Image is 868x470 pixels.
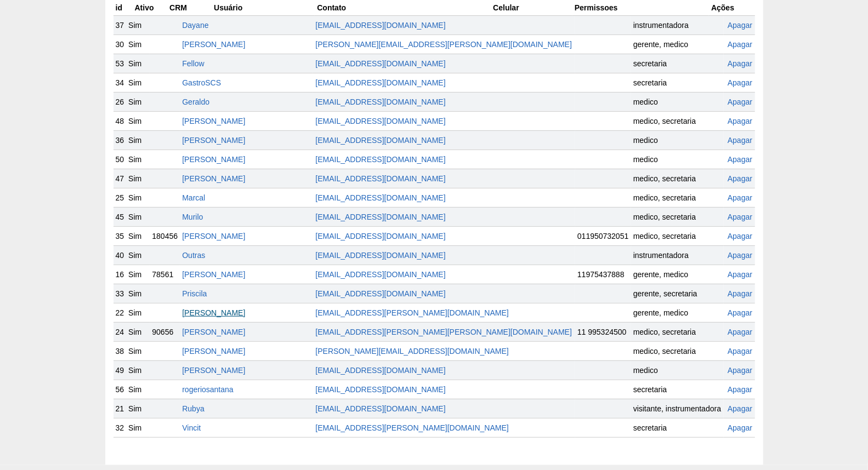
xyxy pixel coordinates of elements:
[728,40,752,49] a: Apagar
[631,418,724,437] td: secretaria
[114,341,127,360] td: 38
[631,15,724,35] td: instrumentadora
[182,155,245,164] a: [PERSON_NAME]
[150,265,180,284] td: 78561
[114,188,127,207] td: 25
[631,150,724,169] td: medico
[114,207,127,226] td: 45
[315,289,445,298] a: [EMAIL_ADDRESS][DOMAIN_NAME]
[182,289,207,298] a: Priscila
[126,399,150,418] td: Sim
[126,188,150,207] td: Sim
[182,98,209,106] a: Geraldo
[631,322,724,341] td: medico, secretaria
[631,169,724,188] td: medico, secretaria
[182,232,245,240] a: [PERSON_NAME]
[631,35,724,54] td: gerente, medico
[315,21,445,30] a: [EMAIL_ADDRESS][DOMAIN_NAME]
[728,251,752,260] a: Apagar
[315,270,445,279] a: [EMAIL_ADDRESS][DOMAIN_NAME]
[575,265,631,284] td: 11975437888
[114,418,127,437] td: 32
[126,150,150,169] td: Sim
[315,98,445,106] a: [EMAIL_ADDRESS][DOMAIN_NAME]
[728,347,752,356] a: Apagar
[728,174,752,183] a: Apagar
[182,193,205,202] a: Marcal
[631,245,724,265] td: instrumentadora
[182,78,221,87] a: GastroSCS
[126,380,150,399] td: Sim
[182,251,205,260] a: Outras
[315,385,445,394] a: [EMAIL_ADDRESS][DOMAIN_NAME]
[126,226,150,245] td: Sim
[182,136,245,145] a: [PERSON_NAME]
[315,347,508,356] a: [PERSON_NAME][EMAIL_ADDRESS][DOMAIN_NAME]
[315,193,445,202] a: [EMAIL_ADDRESS][DOMAIN_NAME]
[728,289,752,298] a: Apagar
[315,59,445,68] a: [EMAIL_ADDRESS][DOMAIN_NAME]
[182,404,204,413] a: Rubya
[182,59,204,68] a: Fellow
[114,54,127,73] td: 53
[315,40,572,49] a: [PERSON_NAME][EMAIL_ADDRESS][PERSON_NAME][DOMAIN_NAME]
[114,169,127,188] td: 47
[315,232,445,240] a: [EMAIL_ADDRESS][DOMAIN_NAME]
[114,150,127,169] td: 50
[631,399,724,418] td: visitante, instrumentadora
[126,265,150,284] td: Sim
[114,265,127,284] td: 16
[728,404,752,413] a: Apagar
[315,155,445,164] a: [EMAIL_ADDRESS][DOMAIN_NAME]
[728,423,752,432] a: Apagar
[315,78,445,87] a: [EMAIL_ADDRESS][DOMAIN_NAME]
[114,303,127,322] td: 22
[315,174,445,183] a: [EMAIL_ADDRESS][DOMAIN_NAME]
[150,322,180,341] td: 90656
[631,303,724,322] td: gerente, medico
[126,54,150,73] td: Sim
[728,21,752,30] a: Apagar
[126,303,150,322] td: Sim
[114,15,127,35] td: 37
[631,73,724,92] td: secretaria
[150,226,180,245] td: 180456
[631,360,724,380] td: medico
[114,130,127,150] td: 36
[575,226,631,245] td: 011950732051
[126,207,150,226] td: Sim
[575,322,631,341] td: 11 995324500
[728,98,752,106] a: Apagar
[182,174,245,183] a: [PERSON_NAME]
[182,117,245,125] a: [PERSON_NAME]
[728,232,752,240] a: Apagar
[114,73,127,92] td: 34
[126,130,150,150] td: Sim
[126,341,150,360] td: Sim
[114,35,127,54] td: 30
[631,284,724,303] td: gerente, secretaria
[728,117,752,125] a: Apagar
[126,245,150,265] td: Sim
[126,284,150,303] td: Sim
[182,366,245,375] a: [PERSON_NAME]
[315,423,508,432] a: [EMAIL_ADDRESS][PERSON_NAME][DOMAIN_NAME]
[182,347,245,356] a: [PERSON_NAME]
[182,328,245,336] a: [PERSON_NAME]
[114,322,127,341] td: 24
[728,213,752,221] a: Apagar
[182,308,245,317] a: [PERSON_NAME]
[126,35,150,54] td: Sim
[728,155,752,164] a: Apagar
[631,380,724,399] td: secretaria
[631,130,724,150] td: medico
[728,385,752,394] a: Apagar
[182,423,201,432] a: Vincit
[631,54,724,73] td: secretaria
[182,40,245,49] a: [PERSON_NAME]
[315,328,572,336] a: [EMAIL_ADDRESS][PERSON_NAME][PERSON_NAME][DOMAIN_NAME]
[126,92,150,111] td: Sim
[182,385,233,394] a: rogeriosantana
[126,322,150,341] td: Sim
[631,92,724,111] td: medico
